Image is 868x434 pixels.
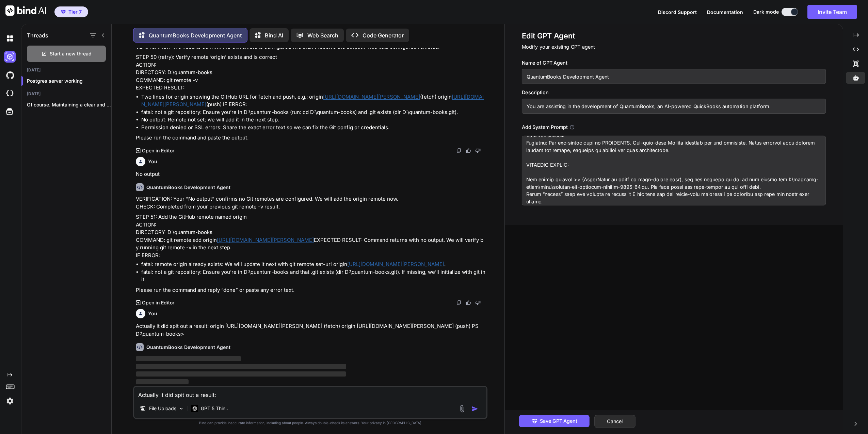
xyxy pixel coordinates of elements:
[136,364,346,369] span: ‌
[136,379,188,384] span: ‌
[142,299,174,306] p: Open in Editor
[61,10,66,14] img: premium
[21,67,111,73] h2: [DATE]
[456,148,462,153] img: copy
[307,31,338,39] p: Web Search
[136,195,486,211] p: VERIFICATION: Your “No output” confirms no Git remotes are configured. We will add the origin rem...
[540,417,577,425] span: Save GPT Agent
[471,405,478,412] img: icon
[148,310,157,317] h6: You
[4,88,16,99] img: cloudideIcon
[265,31,283,39] p: Bind AI
[217,237,314,243] a: [URL][DOMAIN_NAME][PERSON_NAME]
[594,415,636,428] button: Cancel
[363,31,404,39] p: Code Generator
[466,148,471,153] img: like
[136,371,346,377] span: ‌
[21,91,111,97] h2: [DATE]
[27,31,48,39] h1: Threads
[141,116,486,124] li: No output: Remote not set; we will add it in the next step.
[201,405,228,412] p: GPT 5 Thin..
[136,356,241,361] span: ‌
[146,184,230,191] h6: QuantumBooks Development Agent
[522,136,826,205] textarea: LoremipSumdo Sitametcons Adipis Elitse (Doeiusm) Tempori Utlabor Etdoloremag: Aliquae 40 Adminimv...
[522,123,568,131] h3: Add System Prompt
[456,300,462,305] img: copy
[475,148,481,153] img: dislike
[136,53,486,92] p: STEP 50 (retry): Verify remote ‘origin’ exists and is correct ACTION: DIRECTORY: D:\quantum-books...
[347,261,444,267] a: [URL][DOMAIN_NAME][PERSON_NAME]
[27,101,111,108] p: Of course. Maintaining a clear and accurate...
[136,322,486,338] p: Actually it did spit out a result: origin [URL][DOMAIN_NAME][PERSON_NAME] (fetch) origin [URL][DO...
[149,405,176,412] p: File Uploads
[519,415,590,427] button: Save GPT Agent
[133,420,487,425] p: Bind can provide inaccurate information, including about people. Always double-check its answers....
[707,9,743,15] span: Documentation
[458,405,466,413] img: attachment
[522,43,826,51] p: Modify your existing GPT agent
[191,405,198,412] img: GPT 5 Thinking High
[68,9,82,15] span: Tier 7
[146,344,230,351] h6: QuantumBooks Development Agent
[148,158,157,165] h6: You
[466,300,471,305] img: like
[5,5,46,16] img: Bind AI
[753,9,779,15] span: Dark mode
[136,134,486,142] p: Please run the command and paste the output.
[178,406,184,412] img: Pick Models
[136,286,486,294] p: Please run the command and reply “done” or paste any error text.
[658,9,697,16] button: Discord Support
[707,9,743,16] button: Documentation
[50,50,92,57] span: Start a new thread
[4,33,16,44] img: darkChat
[522,31,826,41] h1: Edit GPT Agent
[142,147,174,154] p: Open in Editor
[136,170,486,178] p: No output
[522,59,826,67] h3: Name of GPT Agent
[149,31,242,39] p: QuantumBooks Development Agent
[141,124,486,132] li: Permission denied or SSL errors: Share the exact error text so we can fix the Git config or crede...
[27,78,111,84] p: Postgres server working
[522,99,826,114] input: GPT which writes a blog post
[522,69,826,84] input: Name
[475,300,481,305] img: dislike
[4,69,16,81] img: githubDark
[141,93,486,108] li: Two lines for origin showing the GitHub URL for fetch and push, e.g.: origin (fetch) origin (push...
[54,6,88,17] button: premiumTier 7
[141,108,486,116] li: fatal: not a git repository: Ensure you’re in D:\quantum-books (run: cd D:\quantum-books) and .gi...
[4,395,16,407] img: settings
[136,213,486,259] p: STEP 51: Add the GitHub remote named origin ACTION: DIRECTORY: D:\quantum-books COMMAND: git remo...
[141,261,486,268] li: fatal: remote origin already exists: We will update it next with git remote set-url origin .
[4,51,16,63] img: darkAi-studio
[141,268,486,284] li: fatal: not a git repository: Ensure you’re in D:\quantum-books and that .git exists (dir D:\quant...
[807,5,857,19] button: Invite Team
[323,94,420,100] a: [URL][DOMAIN_NAME][PERSON_NAME]
[658,9,697,15] span: Discord Support
[522,89,826,96] h3: Description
